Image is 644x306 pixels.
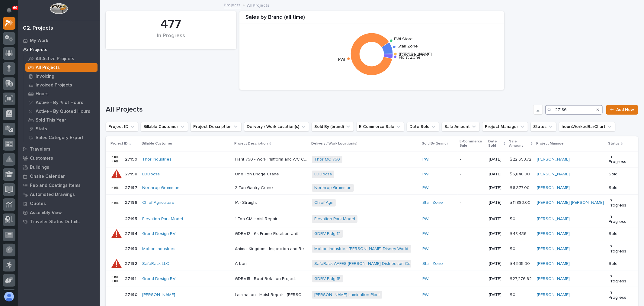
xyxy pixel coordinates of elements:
[125,199,139,205] p: 27196
[235,156,308,162] p: Plant 750 - Work Platform and A/C Conveyor Relocation
[106,227,638,241] tr: 2719427194 Grand Design RV GDRV12 - 6k Frame Rotation UnitGDRV12 - 6k Frame Rotation Unit GDRV Bl...
[314,246,453,252] a: Motion Industries [PERSON_NAME] Disney World - [GEOGRAPHIC_DATA]
[510,184,531,190] p: $ 6,377.00
[247,2,270,8] p: All Projects
[407,122,439,132] button: Date Sold
[510,275,533,282] p: $ 27,276.92
[30,192,75,197] p: Automated Drawings
[18,199,100,208] a: Quotes
[30,183,81,188] p: Fab and Coatings Items
[23,107,100,116] a: Active - By Quoted Hours
[23,63,100,72] a: All Projects
[537,172,570,177] a: [PERSON_NAME]
[23,125,100,133] a: Stats
[18,172,100,181] a: Onsite Calendar
[314,276,341,282] a: GDRV Bldg 15
[460,246,484,252] p: -
[106,168,638,181] tr: 2719827198 LDDocsa One Ton Bridge CraneOne Ton Bridge Crane LDDocsa PWI -[DATE]$ 5,848.00$ 5,848....
[314,231,341,236] a: GDRV Bldg 12
[510,156,533,162] p: $ 22,653.72
[106,105,531,114] h1: All Projects
[312,122,354,132] button: Sold By (brand)
[23,81,100,89] a: Invoiced Projects
[311,140,357,147] p: Delivery / Work Location(s)
[442,122,480,132] button: Sale Amount
[530,122,556,132] button: Status
[608,140,620,147] p: Status
[235,260,248,266] p: Arbon
[314,200,333,205] a: Chief Agri
[609,172,628,177] p: Sold
[609,290,628,300] p: In Progress
[142,200,175,205] a: Chief Agriculture
[30,147,50,152] p: Travelers
[111,140,128,147] p: Project ID
[314,216,355,222] a: Elevation Park Model
[3,290,15,303] button: users-avatar
[489,231,505,236] p: [DATE]
[460,292,484,298] p: -
[23,133,100,142] a: Sales Category Export
[537,292,570,298] a: [PERSON_NAME]
[18,208,100,217] a: Assembly View
[606,105,638,115] a: Add New
[422,231,429,236] a: PWI
[314,292,380,298] a: [PERSON_NAME] Lamination Plant
[13,6,17,10] p: 69
[537,261,570,266] a: [PERSON_NAME]
[18,36,100,45] a: My Work
[616,108,634,112] span: Add New
[125,184,139,190] p: 27197
[18,181,100,190] a: Fab and Coatings Items
[116,33,226,45] div: In Progress
[489,216,505,222] p: [DATE]
[30,210,62,216] p: Assembly View
[460,172,484,177] p: -
[537,200,604,205] a: [PERSON_NAME] [PERSON_NAME]
[106,257,638,271] tr: 2719227192 SafeRack LLC ArbonArbon SafeRack AAFES [PERSON_NAME] Distribution Center Stair Zone -[...
[422,246,429,252] a: PWI
[536,140,565,147] p: Project Manager
[125,171,139,177] p: 27198
[510,230,533,236] p: $ 48,436.03
[36,135,84,141] p: Sales Category Export
[489,185,505,190] p: [DATE]
[314,157,340,162] a: Thor MC 750
[106,181,638,195] tr: 2719727197 Northrop Grumman 2 Ton Gantry Crane2 Ton Gantry Crane Northrop Grumman PWI -[DATE]$ 6,...
[399,52,432,56] text: [PERSON_NAME]
[510,260,531,266] p: $ 4,535.00
[30,174,65,179] p: Onsite Calendar
[235,230,299,236] p: GDRV12 - 6k Frame Rotation Unit
[36,74,54,79] p: Invoicing
[235,245,308,252] p: Animal Kingdom - Inspection and Repairs on system customer set up
[23,72,100,80] a: Invoicing
[23,90,100,98] a: Hours
[23,98,100,107] a: Active - By % of Hours
[422,200,443,205] a: Stair Zone
[609,261,628,266] p: Sold
[399,52,428,57] text: Structural Deck
[142,261,169,266] a: SafeRack LLC
[106,195,638,211] tr: 2719627196 Chief Agriculture IA - StraightIA - Straight Chief Agri Stair Zone -[DATE]$ 11,880.00$...
[489,200,505,205] p: [DATE]
[422,261,443,266] a: Stair Zone
[18,145,100,154] a: Travelers
[510,245,517,252] p: $ 0
[106,122,138,132] button: Project ID
[235,171,280,177] p: One Ton Bridge Crane
[482,122,528,132] button: Project Manager
[142,216,183,222] a: Elevation Park Model
[36,65,60,70] p: All Projects
[142,185,179,190] a: Northrop Grumman
[609,274,628,284] p: In Progress
[394,37,413,41] text: PWI Store
[30,201,46,207] p: Quotes
[106,241,638,257] tr: 2719327193 Motion Industries Animal Kingdom - Inspection and Repairs on system customer set upAni...
[537,216,570,222] a: [PERSON_NAME]
[125,291,139,298] p: 27190
[489,172,505,177] p: [DATE]
[36,118,66,123] p: Sold This Year
[545,105,603,115] div: Search
[509,138,529,149] p: Sale Amount
[36,100,83,106] p: Active - By % of Hours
